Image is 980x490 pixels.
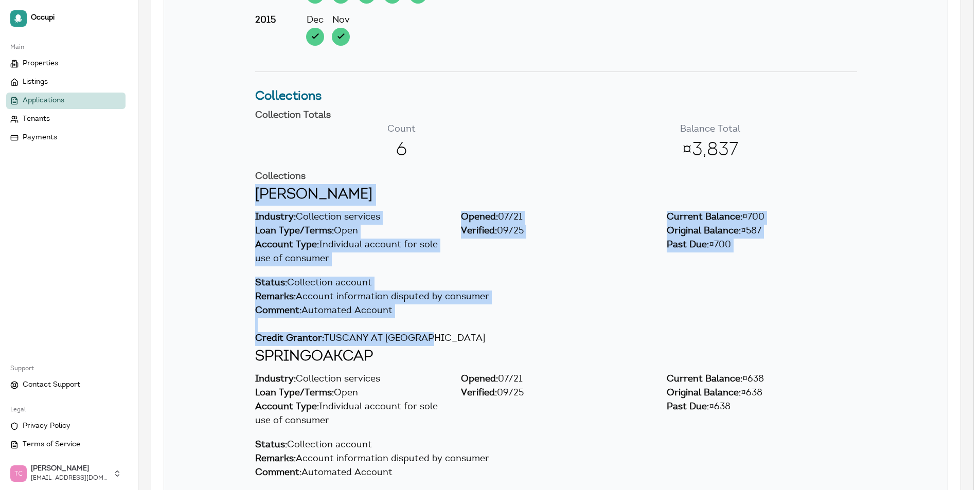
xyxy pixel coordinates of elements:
[461,387,651,401] div: 09/25
[255,172,857,182] h4: Collections
[255,468,301,478] span: Comment:
[6,56,126,72] a: Properties
[461,227,497,236] span: Verified:
[6,111,126,128] a: Tenants
[667,403,709,412] span: Past Due:
[667,239,857,252] div: ¤700
[6,6,126,31] a: Occupi
[255,334,324,343] span: Credit Grantor:
[255,332,857,346] div: TUSCANY AT [GEOGRAPHIC_DATA]
[31,14,121,23] span: Occupi
[255,227,334,236] span: Loan Type/Terms:
[564,137,857,165] span: ¤3,837
[255,111,857,120] h4: Collection Totals
[667,373,857,387] div: ¤638
[23,133,57,143] span: Payments
[23,380,80,390] span: Contact Support
[667,225,857,239] div: ¤587
[6,437,126,453] a: Terms of Service
[461,375,498,384] span: Opened:
[6,461,126,486] button: Trudy Childers[PERSON_NAME][EMAIL_ADDRESS][DOMAIN_NAME]
[255,16,276,25] strong: 2015
[6,130,126,146] a: Payments
[667,211,857,225] div: ¤700
[6,402,126,418] div: Legal
[255,387,446,401] div: Open
[255,306,301,316] span: Comment:
[255,373,446,387] div: Collection services
[667,387,857,401] div: ¤638
[255,184,857,206] h2: [PERSON_NAME]
[255,277,857,291] div: Collection account
[667,375,742,384] span: Current Balance:
[255,225,446,239] div: Open
[31,474,109,482] span: [EMAIL_ADDRESS][DOMAIN_NAME]
[255,346,857,368] h2: SPRINGOAKCAP
[461,211,651,225] div: 07/21
[255,137,548,165] span: 6
[332,14,350,28] div: Nov
[6,39,126,56] div: Main
[6,377,126,393] a: Contact Support
[255,375,296,384] span: Industry:
[23,59,58,69] span: Properties
[564,123,857,137] p: Balance Total
[461,373,651,387] div: 07/21
[255,304,857,332] div: Automated Account
[255,123,548,137] p: Count
[31,465,109,474] span: [PERSON_NAME]
[255,291,857,304] div: Account information disputed by consumer
[255,439,857,452] div: Collection account
[23,114,50,124] span: Tenants
[6,360,126,377] div: Support
[23,96,64,106] span: Applications
[6,418,126,434] a: Privacy Policy
[255,279,287,288] span: Status:
[23,440,80,450] span: Terms of Service
[255,239,446,266] div: Individual account for sole use of consumer
[667,389,741,398] span: Original Balance:
[461,213,498,222] span: Opened:
[255,441,287,450] span: Status:
[255,452,857,466] div: Account information disputed by consumer
[255,401,446,428] div: Individual account for sole use of consumer
[255,389,334,398] span: Loan Type/Terms:
[255,213,296,222] span: Industry:
[255,241,319,250] span: Account Type:
[23,421,70,431] span: Privacy Policy
[255,87,857,106] h3: Collections
[6,93,126,109] a: Applications
[667,401,857,414] div: ¤638
[255,403,319,412] span: Account Type:
[10,465,27,482] img: Trudy Childers
[667,213,742,222] span: Current Balance:
[461,389,497,398] span: Verified:
[255,293,296,302] span: Remarks:
[23,77,48,87] span: Listings
[667,227,741,236] span: Original Balance:
[461,225,651,239] div: 09/25
[667,241,709,250] span: Past Due:
[255,211,446,225] div: Collection services
[6,74,126,90] a: Listings
[255,455,296,464] span: Remarks:
[306,14,324,28] div: Dec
